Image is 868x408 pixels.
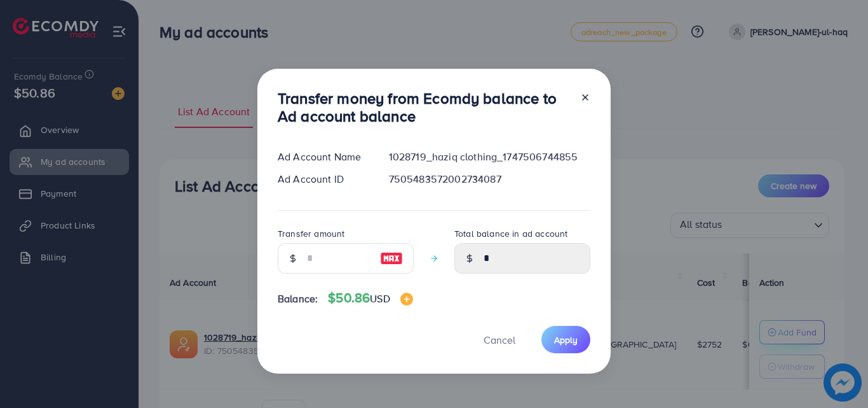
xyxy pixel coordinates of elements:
span: Apply [554,334,578,346]
div: Ad Account Name [268,150,379,164]
div: Ad Account ID [268,172,379,186]
img: image [380,251,403,266]
button: Cancel [468,326,531,353]
label: Transfer amount [278,227,344,240]
h3: Transfer money from Ecomdy balance to Ad account balance [278,89,570,126]
span: Balance: [278,292,318,306]
div: 1028719_haziq clothing_1747506744855 [379,150,600,164]
label: Total balance in ad account [454,227,567,240]
span: USD [370,292,390,306]
img: image [400,293,413,306]
span: Cancel [484,333,515,347]
h4: $50.86 [328,290,412,306]
button: Apply [541,326,590,353]
div: 7505483572002734087 [379,172,600,186]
